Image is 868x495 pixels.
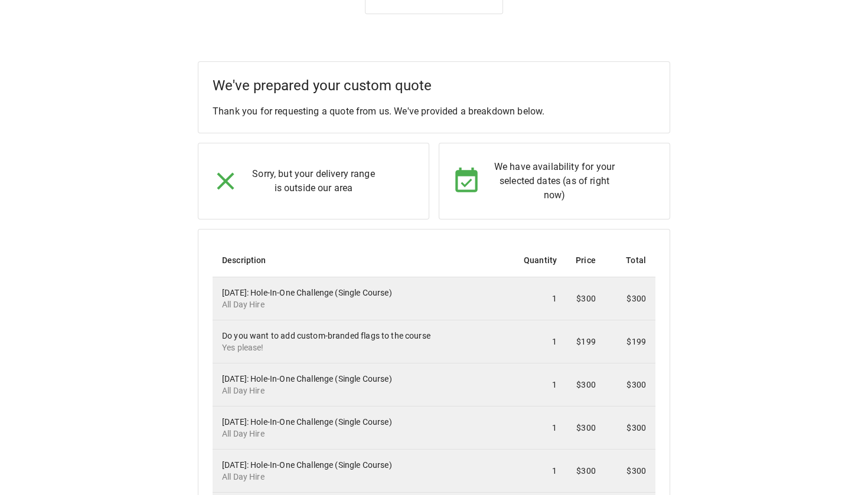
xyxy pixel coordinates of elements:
[605,244,655,277] th: Total
[213,244,514,277] th: Description
[222,299,505,310] p: All Day Hire
[514,363,566,407] td: 1
[566,320,605,363] td: $199
[605,363,655,407] td: $300
[222,373,505,396] div: [DATE]: Hole-In-One Challenge (Single Course)
[222,459,505,483] div: [DATE]: Hole-In-One Challenge (Single Course)
[222,428,505,440] p: All Day Hire
[222,416,505,440] div: [DATE]: Hole-In-One Challenge (Single Course)
[605,450,655,493] td: $300
[514,320,566,363] td: 1
[248,167,380,195] p: Sorry, but your delivery range is outside our area
[222,287,505,310] div: [DATE]: Hole-In-One Challenge (Single Course)
[566,407,605,450] td: $300
[222,471,505,483] p: All Day Hire
[566,363,605,407] td: $300
[605,320,655,363] td: $199
[566,450,605,493] td: $300
[514,450,566,493] td: 1
[605,407,655,450] td: $300
[514,407,566,450] td: 1
[605,277,655,320] td: $300
[514,277,566,320] td: 1
[566,244,605,277] th: Price
[222,342,505,353] p: Yes please!
[222,385,505,396] p: All Day Hire
[213,104,655,119] p: Thank you for requesting a quote from us. We've provided a breakdown below.
[213,76,655,95] h5: We've prepared your custom quote
[489,160,621,202] p: We have availability for your selected dates (as of right now)
[222,330,505,353] div: Do you want to add custom-branded flags to the course
[514,244,566,277] th: Quantity
[566,277,605,320] td: $300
